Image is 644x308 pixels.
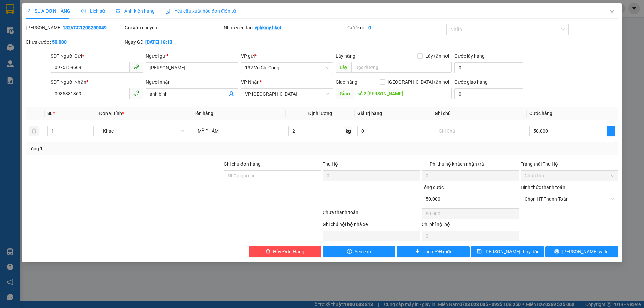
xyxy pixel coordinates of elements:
[52,39,67,45] b: 50.000
[245,89,329,99] span: VP Quảng Bình
[133,64,139,70] span: phone
[26,9,31,13] span: edit
[241,52,333,60] div: VP gửi
[63,25,107,30] b: 132VCC1208250049
[427,160,487,168] span: Phí thu hộ khách nhận trả
[357,111,382,116] span: Giá trị hàng
[423,248,451,255] span: Thêm ĐH mới
[525,171,614,181] span: Chưa thu
[146,52,238,60] div: Người gửi
[322,209,421,221] div: Chưa thanh toán
[345,126,352,136] span: kg
[454,88,523,99] input: Cước giao hàng
[603,3,622,22] button: Close
[26,8,70,14] span: SỬA ĐƠN HÀNG
[336,53,355,59] span: Lấy hàng
[229,91,234,97] span: user-add
[51,52,143,60] div: SĐT Người Gửi
[347,24,445,32] div: Cước rồi :
[545,246,618,257] button: printer[PERSON_NAME] và In
[245,63,329,73] span: 132 Võ Chí Công
[255,25,281,30] b: vphkmy.hkot
[249,246,321,257] button: deleteHủy Đơn Hàng
[241,79,260,85] span: VP Nhận
[224,161,261,167] label: Ghi chú đơn hàng
[125,38,222,46] div: Ngày GD:
[323,161,338,167] span: Thu Hộ
[521,185,565,190] label: Hình thức thanh toán
[81,8,105,14] span: Lịch sử
[529,111,552,116] span: Cước hàng
[368,25,371,30] b: 0
[26,38,123,46] div: Chưa cước :
[607,128,615,134] span: plus
[273,248,304,255] span: Hủy Đơn Hàng
[454,62,523,73] input: Cước lấy hàng
[422,185,444,190] span: Tổng cước
[484,248,538,255] span: [PERSON_NAME] thay đổi
[355,248,371,255] span: Yêu cầu
[525,194,614,204] span: Chọn HT Thanh Toán
[415,249,420,254] span: plus
[125,24,222,32] div: Gói vận chuyển:
[347,249,352,254] span: exclamation-circle
[224,24,346,32] div: Nhân viên tạo:
[323,221,420,231] div: Ghi chú nội bộ nhà xe
[454,79,488,85] label: Cước giao hàng
[562,248,609,255] span: [PERSON_NAME] và In
[145,39,172,45] b: [DATE] 18:13
[423,52,452,60] span: Lấy tận nơi
[116,8,155,14] span: Ảnh kiện hàng
[194,126,283,136] input: VD: Bàn, Ghế
[385,78,452,86] span: [GEOGRAPHIC_DATA] tận nơi
[607,126,615,136] button: plus
[51,78,143,86] div: SĐT Người Nhận
[29,126,39,136] button: delete
[397,246,470,257] button: plusThêm ĐH mới
[99,111,124,116] span: Đơn vị tính
[323,246,395,257] button: exclamation-circleYêu cầu
[116,9,120,13] span: picture
[351,62,452,73] input: Dọc đường
[554,249,559,254] span: printer
[146,78,238,86] div: Người nhận
[454,53,485,59] label: Cước lấy hàng
[609,10,615,15] span: close
[471,246,544,257] button: save[PERSON_NAME] thay đổi
[26,24,123,32] div: [PERSON_NAME]:
[477,249,482,254] span: save
[308,111,332,116] span: Định lượng
[422,221,519,231] div: Chi phí nội bộ
[521,160,618,168] div: Trạng thái Thu Hộ
[103,126,184,136] span: Khác
[224,170,321,181] input: Ghi chú đơn hàng
[354,88,452,99] input: Dọc đường
[266,249,270,254] span: delete
[435,126,524,136] input: Ghi Chú
[165,9,171,14] img: icon
[47,111,53,116] span: SL
[81,9,86,13] span: clock-circle
[165,8,236,14] span: Yêu cầu xuất hóa đơn điện tử
[133,90,139,96] span: phone
[336,79,357,85] span: Giao hàng
[29,145,249,152] div: Tổng: 1
[432,107,527,120] th: Ghi chú
[336,62,351,73] span: Lấy
[194,111,213,116] span: Tên hàng
[336,88,354,99] span: Giao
